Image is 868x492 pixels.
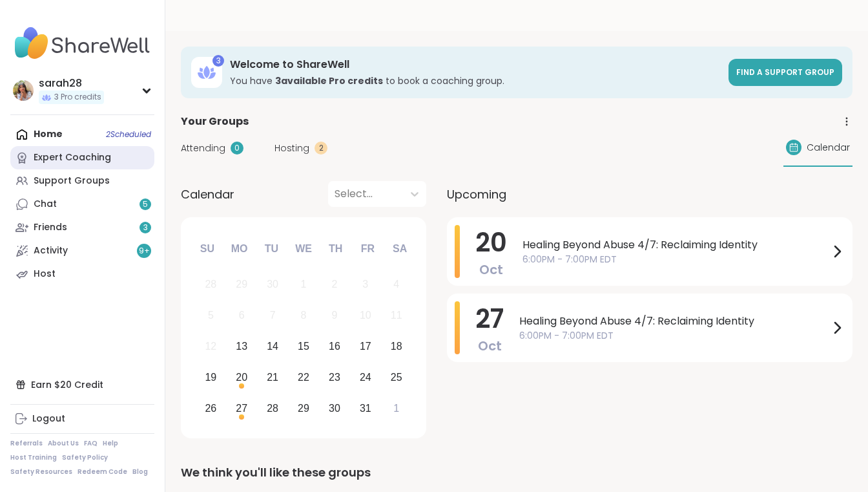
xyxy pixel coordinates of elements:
b: 3 available Pro credit s [275,74,383,87]
a: Chat5 [10,193,154,216]
div: 21 [267,369,278,386]
div: 28 [205,275,216,293]
div: Choose Thursday, October 16th, 2025 [321,333,349,361]
div: Not available Saturday, October 11th, 2025 [382,302,410,330]
span: Find a support group [736,67,834,78]
div: Not available Wednesday, October 8th, 2025 [290,302,318,330]
div: 5 [208,306,214,324]
div: Activity [34,244,68,257]
div: Expert Coaching [34,151,111,164]
span: Upcoming [447,186,506,203]
div: 18 [391,337,402,355]
div: Sa [386,235,414,263]
div: month 2025-10 [195,269,411,423]
div: Tu [257,235,285,263]
div: 16 [329,337,340,355]
span: Calendar [181,186,234,203]
div: 26 [205,400,216,417]
div: Choose Tuesday, October 28th, 2025 [259,394,287,422]
div: sarah28 [39,76,104,91]
div: 6 [239,306,245,324]
div: We think you'll like these groups [181,464,852,482]
div: 11 [391,306,402,324]
div: 3 [212,55,224,67]
div: 12 [205,337,216,355]
div: Not available Thursday, October 9th, 2025 [321,302,349,330]
div: Choose Thursday, October 23rd, 2025 [321,363,349,391]
span: 9 + [139,246,150,257]
div: Th [322,235,350,263]
div: Not available Sunday, October 5th, 2025 [197,302,225,330]
span: 5 [143,199,148,210]
div: Not available Tuesday, October 7th, 2025 [259,302,287,330]
span: Oct [479,261,503,279]
div: 25 [391,369,402,386]
div: Choose Thursday, October 30th, 2025 [321,394,349,422]
div: 30 [329,400,340,417]
div: 10 [360,306,371,324]
div: Not available Saturday, October 4th, 2025 [382,271,410,299]
div: 2 [315,142,327,155]
div: 1 [393,400,399,417]
span: 27 [475,301,504,337]
div: 31 [360,400,371,417]
a: Host Training [10,453,57,462]
span: 3 [143,222,148,233]
div: Choose Friday, October 17th, 2025 [351,333,379,361]
h3: You have to book a coaching group. [230,74,721,87]
div: Not available Tuesday, September 30th, 2025 [259,271,287,299]
div: Not available Sunday, October 12th, 2025 [197,333,225,361]
div: 30 [267,275,278,293]
div: Choose Monday, October 20th, 2025 [228,363,256,391]
a: Find a support group [728,59,842,86]
span: Calendar [807,141,850,155]
div: Friends [34,221,67,234]
div: 14 [267,337,278,355]
div: 28 [267,400,278,417]
a: Support Groups [10,169,154,193]
a: Redeem Code [77,467,127,476]
div: Choose Saturday, November 1st, 2025 [382,394,410,422]
img: sarah28 [13,80,34,101]
h3: Welcome to ShareWell [230,58,721,72]
img: ShareWell Nav Logo [10,21,154,66]
a: Friends3 [10,216,154,239]
div: 4 [393,275,399,293]
div: 0 [231,142,243,155]
div: 29 [236,275,247,293]
a: FAQ [84,439,98,448]
a: Blog [132,467,148,476]
span: Hosting [274,142,309,155]
div: Logout [32,412,65,425]
div: Choose Tuesday, October 14th, 2025 [259,333,287,361]
div: 7 [270,306,276,324]
div: Choose Monday, October 27th, 2025 [228,394,256,422]
div: Not available Friday, October 3rd, 2025 [351,271,379,299]
div: Not available Sunday, September 28th, 2025 [197,271,225,299]
span: Healing Beyond Abuse 4/7: Reclaiming Identity [522,237,829,253]
div: Mo [225,235,253,263]
span: 3 Pro credits [54,92,101,103]
div: Not available Monday, September 29th, 2025 [228,271,256,299]
span: 20 [475,224,507,261]
div: Choose Saturday, October 18th, 2025 [382,333,410,361]
div: Choose Saturday, October 25th, 2025 [382,363,410,391]
div: Choose Sunday, October 19th, 2025 [197,363,225,391]
div: Chat [34,198,57,211]
div: 29 [298,400,309,417]
div: Choose Friday, October 24th, 2025 [351,363,379,391]
div: Host [34,268,56,281]
div: Earn $20 Credit [10,373,154,396]
div: Su [193,235,222,263]
a: Expert Coaching [10,146,154,169]
div: Choose Wednesday, October 15th, 2025 [290,333,318,361]
a: Safety Policy [62,453,108,462]
div: 20 [236,369,247,386]
a: Safety Resources [10,467,72,476]
div: Not available Friday, October 10th, 2025 [351,302,379,330]
span: 6:00PM - 7:00PM EDT [522,253,829,266]
a: Referrals [10,439,43,448]
div: Choose Monday, October 13th, 2025 [228,333,256,361]
div: 9 [331,306,337,324]
a: Logout [10,407,154,431]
